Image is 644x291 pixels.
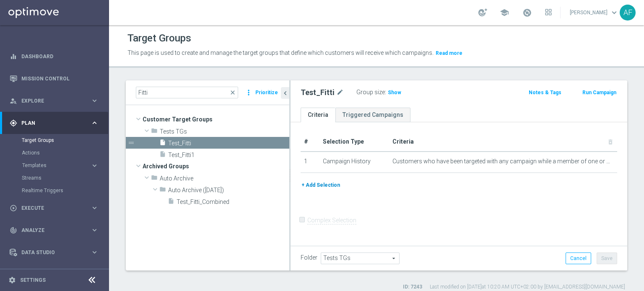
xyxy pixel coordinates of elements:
a: [PERSON_NAME]keyboard_arrow_down [569,6,620,19]
i: keyboard_arrow_right [91,97,99,105]
span: Customers who have been targeted with any campaign while a member of one or more of the 6 specifi... [392,158,614,165]
div: Optibot [10,263,99,286]
span: Test_Fitti_Combined [177,198,289,206]
div: Data Studio [10,249,91,256]
i: keyboard_arrow_right [91,204,99,212]
label: ID: 7243 [403,283,422,291]
button: track_changes Analyze keyboard_arrow_right [9,227,99,234]
i: keyboard_arrow_right [91,226,99,234]
button: Save [597,252,617,264]
span: Templates [22,163,82,168]
i: person_search [10,97,17,105]
i: settings [8,276,16,284]
div: Plan [10,119,91,127]
i: keyboard_arrow_right [91,162,99,170]
a: Criteria [301,108,335,122]
div: Mission Control [10,67,99,90]
i: play_circle_outline [10,204,17,212]
a: Dashboard [21,45,99,67]
label: Complex Selection [307,216,356,224]
span: keyboard_arrow_down [610,8,619,17]
button: person_search Explore keyboard_arrow_right [9,98,99,104]
span: This page is used to create and manage the target groups that define which customers will receive... [127,49,434,56]
a: Triggered Campaigns [335,108,410,122]
a: Actions [22,149,87,156]
td: 1 [301,152,319,173]
button: equalizer Dashboard [9,53,99,60]
a: Optibot [21,263,88,286]
div: Explore [10,97,91,105]
i: keyboard_arrow_right [91,248,99,256]
div: Target Groups [22,134,108,147]
label: Last modified on [DATE] at 10:20 AM UTC+02:00 by [EMAIL_ADDRESS][DOMAIN_NAME] [430,283,625,291]
i: chevron_left [281,89,289,97]
button: play_circle_outline Execute keyboard_arrow_right [9,205,99,211]
button: Cancel [566,252,591,264]
div: Dashboard [10,45,99,67]
span: Plan [21,121,91,126]
label: Group size [356,89,385,96]
button: Notes & Tags [528,88,562,97]
i: folder [159,186,166,196]
button: Mission Control [9,75,99,82]
label: Folder [301,254,317,261]
th: Selection Type [319,132,389,152]
a: Streams [22,175,87,181]
a: Mission Control [21,67,99,90]
input: Quick find group or folder [136,87,238,98]
div: Templates [22,163,91,168]
span: Tests TGs [160,128,289,135]
div: Realtime Triggers [22,184,108,197]
span: Execute [21,206,91,211]
i: equalizer [10,53,17,60]
div: Actions [22,147,108,159]
i: track_changes [10,227,17,234]
a: Realtime Triggers [22,187,87,194]
div: Templates [22,159,108,172]
span: Archived Groups [143,160,289,172]
i: folder [151,174,158,184]
span: Data Studio [21,250,91,255]
button: + Add Selection [301,180,341,190]
i: folder [151,127,158,137]
label: : [385,89,386,96]
i: more_vert [244,87,253,98]
span: Test_Fitti1 [168,152,289,159]
button: gps_fixed Plan keyboard_arrow_right [9,120,99,126]
button: Templates keyboard_arrow_right [22,162,99,169]
i: keyboard_arrow_right [91,119,99,127]
td: Campaign History [319,152,389,173]
h1: Target Groups [127,32,191,44]
button: Run Campaign [582,88,617,97]
span: Test_Fitti [168,140,289,147]
th: # [301,132,319,152]
span: Auto Archive (2024-12-15) [168,187,289,194]
a: Target Groups [22,137,87,144]
div: AF [620,5,636,21]
button: Data Studio keyboard_arrow_right [9,249,99,256]
span: Criteria [392,138,414,145]
button: Prioritize [254,87,279,98]
i: insert_drive_file [159,151,166,160]
i: insert_drive_file [159,139,166,149]
span: close [229,89,236,96]
i: insert_drive_file [168,198,174,207]
button: chevron_left [281,87,289,99]
a: Settings [20,278,46,283]
button: Read more [435,49,463,58]
span: school [500,8,509,17]
span: Customer Target Groups [143,113,289,125]
h2: Test_Fitti [301,88,335,98]
span: Explore [21,98,91,103]
div: Analyze [10,227,91,234]
i: mode_edit [336,88,344,98]
span: Auto Archive [160,175,289,182]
